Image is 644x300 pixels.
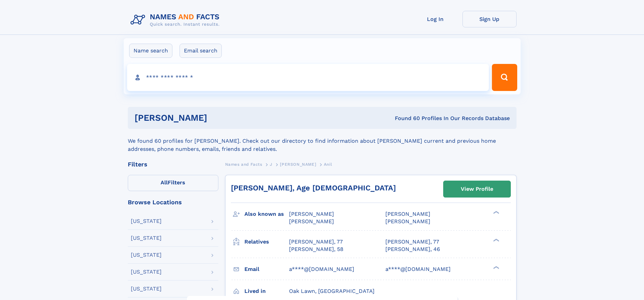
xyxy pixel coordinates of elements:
[161,179,168,186] span: All
[127,64,489,91] input: search input
[324,162,332,167] span: Anil
[244,208,289,220] h3: Also known as
[289,211,334,217] span: [PERSON_NAME]
[444,181,510,197] a: View Profile
[289,218,334,225] span: [PERSON_NAME]
[289,246,343,253] a: [PERSON_NAME], 58
[129,44,172,58] label: Name search
[461,181,493,197] div: View Profile
[131,269,162,275] div: [US_STATE]
[131,286,162,292] div: [US_STATE]
[492,265,500,270] div: ❯
[225,160,262,168] a: Names and Facts
[385,211,430,217] span: [PERSON_NAME]
[301,115,510,122] div: Found 60 Profiles In Our Records Database
[128,11,225,29] img: Logo Names and Facts
[492,210,500,215] div: ❯
[128,199,218,205] div: Browse Locations
[131,218,162,224] div: [US_STATE]
[289,288,375,294] span: Oak Lawn, [GEOGRAPHIC_DATA]
[244,236,289,248] h3: Relatives
[244,285,289,297] h3: Lived in
[135,114,301,122] h1: [PERSON_NAME]
[244,263,289,275] h3: Email
[180,44,222,58] label: Email search
[289,238,343,246] a: [PERSON_NAME], 77
[128,161,218,167] div: Filters
[385,238,439,246] a: [PERSON_NAME], 77
[280,160,316,168] a: [PERSON_NAME]
[385,218,430,225] span: [PERSON_NAME]
[128,175,218,191] label: Filters
[492,64,517,91] button: Search Button
[128,129,517,153] div: We found 60 profiles for [PERSON_NAME]. Check out our directory to find information about [PERSON...
[131,235,162,241] div: [US_STATE]
[270,162,272,167] span: J
[131,252,162,258] div: [US_STATE]
[385,246,440,253] a: [PERSON_NAME], 46
[462,11,517,27] a: Sign Up
[408,11,462,27] a: Log In
[231,184,396,192] a: [PERSON_NAME], Age [DEMOGRAPHIC_DATA]
[492,238,500,242] div: ❯
[280,162,316,167] span: [PERSON_NAME]
[270,160,272,168] a: J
